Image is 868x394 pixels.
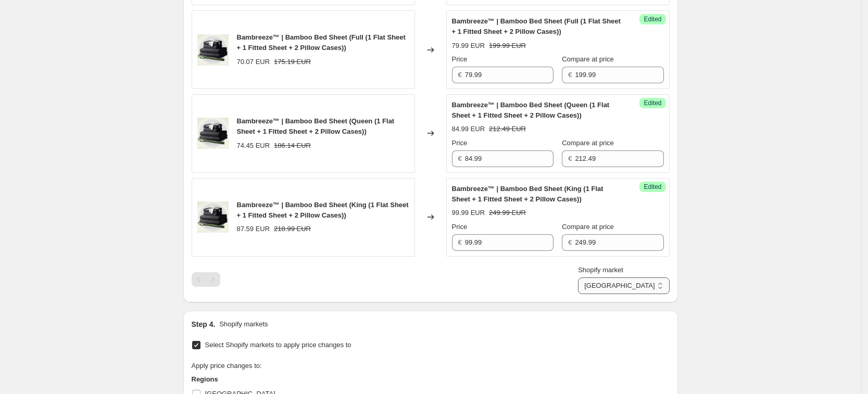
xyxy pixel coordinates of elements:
img: OUTBambreeze_BambooBedSheet_3852_80x.jpg [197,201,229,233]
div: 87.59 EUR [237,224,270,234]
span: € [568,155,572,162]
span: Edited [644,183,661,191]
span: Price [452,223,468,231]
span: Bambreeze™ | Bamboo Bed Sheet (Queen (1 Flat Sheet + 1 Fitted Sheet + 2 Pillow Cases)) [452,101,610,119]
span: Shopify market [578,266,623,274]
span: Compare at price [562,139,614,147]
span: € [458,238,462,246]
strike: 175.19 EUR [274,57,311,67]
strike: 218.99 EUR [274,224,311,234]
strike: 249.99 EUR [489,208,526,218]
span: Apply price changes to: [192,362,262,370]
div: 99.99 EUR [452,208,485,218]
h2: Step 4. [192,319,216,329]
div: 74.45 EUR [237,141,270,151]
div: 79.99 EUR [452,41,485,51]
img: OUTBambreeze_BambooBedSheet_3852_80x.jpg [197,118,229,149]
strike: 186.14 EUR [274,141,311,151]
span: Bambreeze™ | Bamboo Bed Sheet (King (1 Flat Sheet + 1 Fitted Sheet + 2 Pillow Cases)) [452,185,603,203]
span: Price [452,55,468,63]
strike: 212.49 EUR [489,124,526,134]
p: Shopify markets [219,319,268,329]
div: 84.99 EUR [452,124,485,134]
span: € [568,238,572,246]
span: Bambreeze™ | Bamboo Bed Sheet (Full (1 Flat Sheet + 1 Fitted Sheet + 2 Pillow Cases)) [237,33,406,52]
span: Bambreeze™ | Bamboo Bed Sheet (Full (1 Flat Sheet + 1 Fitted Sheet + 2 Pillow Cases)) [452,17,621,35]
span: Edited [644,15,661,23]
span: Edited [644,99,661,107]
span: € [458,71,462,79]
div: 70.07 EUR [237,57,270,67]
span: Price [452,139,468,147]
span: € [568,71,572,79]
span: € [458,155,462,162]
strike: 199.99 EUR [489,41,526,51]
span: Select Shopify markets to apply price changes to [205,341,351,349]
span: Bambreeze™ | Bamboo Bed Sheet (King (1 Flat Sheet + 1 Fitted Sheet + 2 Pillow Cases)) [237,201,409,219]
img: OUTBambreeze_BambooBedSheet_3852_80x.jpg [197,34,229,66]
span: Bambreeze™ | Bamboo Bed Sheet (Queen (1 Flat Sheet + 1 Fitted Sheet + 2 Pillow Cases)) [237,117,395,135]
h3: Regions [192,374,389,385]
span: Compare at price [562,55,614,63]
span: Compare at price [562,223,614,231]
nav: Pagination [192,272,220,287]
